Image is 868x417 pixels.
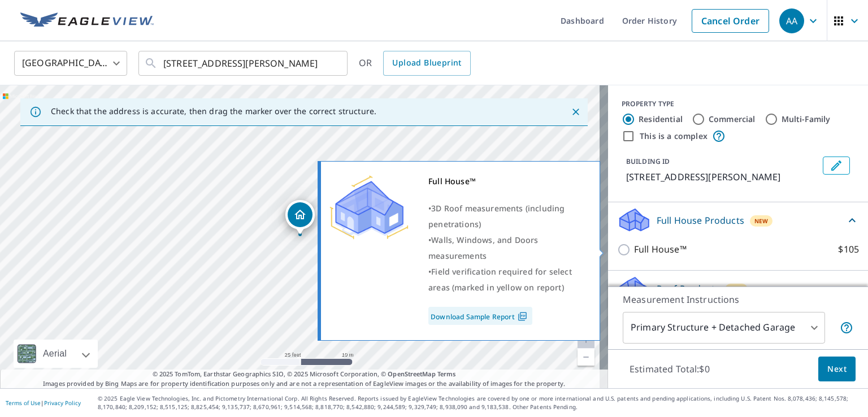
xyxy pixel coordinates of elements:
div: OR [359,51,471,76]
div: Aerial [14,340,98,368]
span: Walls, Windows, and Doors measurements [428,234,538,261]
a: OpenStreetMap [388,370,435,378]
input: Search by address or latitude-longitude [163,47,324,79]
img: EV Logo [20,12,154,29]
span: © 2025 TomTom, Earthstar Geographics SIO, © 2025 Microsoft Corporation, © [153,370,456,379]
div: Full House ProductsNew [617,207,859,233]
div: [GEOGRAPHIC_DATA] [14,47,127,79]
p: Roof Products [657,282,719,296]
span: Next [827,362,847,376]
img: Premium [329,173,409,241]
span: Your report will include the primary structure and a detached garage if one exists. [840,321,853,335]
div: Primary Structure + Detached Garage [623,312,825,344]
button: Edit building 1 [823,157,850,175]
span: Field verification required for select areas (marked in yellow on report) [428,266,572,293]
div: Dropped pin, building 1, Residential property, 834 Liberty Dr Riverton, WY 82501 [285,200,315,235]
div: PROPERTY TYPE [622,99,854,109]
label: Commercial [709,114,756,125]
p: Check that the address is accurate, then drag the marker over the correct structure. [51,106,376,116]
a: Cancel Order [692,9,769,33]
div: • [428,264,585,296]
a: Upload Blueprint [383,51,470,76]
p: $105 [838,242,859,257]
span: 3D Roof measurements (including penetrations) [428,203,565,229]
p: © 2025 Eagle View Technologies, Inc. and Pictometry International Corp. All Rights Reserved. Repo... [98,394,862,411]
label: Residential [639,114,683,125]
div: • [428,232,585,264]
span: Upload Blueprint [392,56,461,70]
button: Next [818,357,856,382]
span: New [730,285,744,294]
p: Estimated Total: $0 [620,357,719,381]
p: Measurement Instructions [623,293,853,306]
p: | [6,399,81,406]
label: This is a complex [640,131,708,142]
a: Privacy Policy [44,399,81,407]
p: BUILDING ID [626,157,670,166]
p: Full House Products [657,214,744,227]
div: AA [779,8,804,33]
a: Terms of Use [6,399,41,407]
div: • [428,201,585,232]
div: Aerial [40,340,70,368]
button: Close [568,105,583,119]
a: Current Level 20, Zoom Out [578,349,594,366]
div: Full House™ [428,173,585,189]
label: Multi-Family [782,114,831,125]
a: Terms [437,370,456,378]
div: Roof ProductsNew [617,275,859,302]
a: Download Sample Report [428,307,532,325]
p: Full House™ [634,242,687,257]
span: New [754,216,769,225]
img: Pdf Icon [515,311,530,322]
p: [STREET_ADDRESS][PERSON_NAME] [626,170,818,184]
